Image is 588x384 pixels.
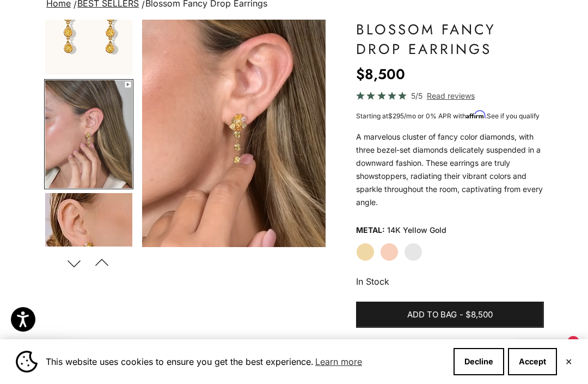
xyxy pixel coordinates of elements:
span: $8,500 [465,308,493,322]
img: Cookie banner [16,351,38,373]
legend: Metal: [356,222,385,238]
span: This website uses cookies to ensure you get the best experience. [46,353,445,370]
span: Add to bag [407,308,457,322]
button: Accept [508,348,557,375]
button: Go to item 4 [44,79,133,189]
variant-option-value: 14K Yellow Gold [387,222,446,238]
span: Starting at /mo or 0% APR with . [356,112,540,120]
sale-price: $8,500 [356,63,405,85]
img: #YellowGold #WhiteGold #RoseGold [45,193,132,301]
button: Decline [454,348,504,375]
div: Item 4 of 13 [142,20,326,247]
img: #YellowGold #RoseGold #WhiteGold [45,80,132,188]
p: A marvelous cluster of fancy color diamonds, with three bezel-set diamonds delicately suspended i... [356,130,544,209]
a: 5/5 Read reviews [356,89,544,102]
span: Read reviews [427,89,475,102]
h1: Blossom Fancy Drop Earrings [356,20,544,59]
span: 5/5 [411,89,422,102]
video: #YellowGold #RoseGold #WhiteGold [142,20,326,247]
button: Go to item 5 [44,192,133,302]
a: See if you qualify - Learn more about Affirm Financing (opens in modal) [487,112,540,120]
a: Learn more [314,353,364,370]
p: In Stock [356,274,544,289]
span: $295 [388,112,404,120]
span: Affirm [466,111,485,119]
button: Add to bag-$8,500 [356,302,544,328]
button: Close [565,358,572,365]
